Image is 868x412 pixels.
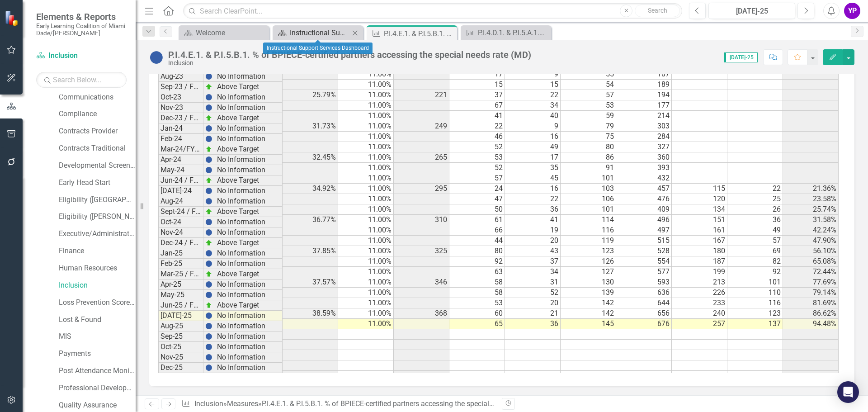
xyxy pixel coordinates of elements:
img: No Information [149,50,164,65]
img: BgCOk07PiH71IgAAAABJRU5ErkJggg== [205,187,212,194]
td: 34 [505,100,561,111]
td: 11.00% [338,308,394,319]
td: 137 [727,319,783,329]
td: 31.58% [783,215,839,225]
td: Above Target [215,238,283,248]
td: Aug-24 [158,196,203,207]
div: YP [844,3,860,19]
div: P.I.4.D.1. & P.I.5.A.1.% of SR partners certified with the BPIECE program (MD) [478,27,549,38]
td: 644 [616,298,672,308]
td: Dec-23 / FY23-24, Q2 [158,113,203,123]
td: Above Target [215,113,283,123]
td: 53 [449,152,505,163]
td: 37 [449,90,505,100]
span: Search [648,7,667,14]
td: 476 [616,194,672,204]
td: 199 [672,267,727,277]
td: Dec-24 / FY24/25-Q2 [158,238,203,248]
td: 11.00% [338,194,394,204]
a: Inclusion [36,51,127,61]
td: 167 [672,236,727,246]
td: 22 [727,184,783,194]
img: zOikAAAAAElFTkSuQmCC [205,146,212,153]
td: 69 [727,246,783,256]
td: Apr-25 [158,279,203,290]
td: 295 [394,184,449,194]
td: No Information [215,103,283,113]
td: 65 [449,319,505,329]
td: 393 [616,163,672,173]
a: Human Resources [59,263,136,274]
td: 60 [449,308,505,319]
td: 249 [394,121,449,132]
img: zOikAAAAAElFTkSuQmCC [205,83,212,90]
td: No Information [215,290,283,300]
td: Apr-24 [158,155,203,165]
td: 194 [616,90,672,100]
td: 187 [672,256,727,267]
td: 226 [672,288,727,298]
td: 11.00% [338,152,394,163]
a: Contracts Provider [59,126,136,137]
td: 515 [616,236,672,246]
td: 130 [561,277,616,288]
img: BgCOk07PiH71IgAAAABJRU5ErkJggg== [205,333,212,340]
td: 11.00% [338,277,394,288]
td: Sept-24 / FY24/25-Q1 [158,207,203,217]
input: Search Below... [36,72,127,88]
td: 303 [616,121,672,132]
td: 16 [505,184,561,194]
td: 189 [616,80,672,90]
td: 15 [449,80,505,90]
td: No Information [215,227,283,238]
img: BgCOk07PiH71IgAAAABJRU5ErkJggg== [205,250,212,257]
td: 11.00% [338,100,394,111]
td: [DATE]-24 [158,186,203,196]
img: zOikAAAAAElFTkSuQmCC [205,114,212,122]
a: Instructional Support Services Dashboard [275,27,349,38]
td: 123 [727,308,783,319]
td: Above Target [215,300,283,311]
td: 11.00% [338,121,394,132]
td: 45 [505,173,561,184]
td: 26 [727,204,783,215]
td: Sep-23 / FY24-Q1 [158,82,203,92]
td: 86.62% [783,308,839,319]
a: Welcome [181,27,267,38]
td: 49 [505,142,561,152]
td: 11.00% [338,236,394,246]
div: Instructional Support Services Dashboard [290,27,349,38]
a: Contracts Traditional [59,143,136,154]
td: 86 [561,152,616,163]
td: No Information [215,123,283,134]
a: Eligibility ([PERSON_NAME]) [59,212,136,222]
td: Above Target [215,82,283,92]
td: 151 [672,215,727,225]
td: 127 [561,267,616,277]
td: 75 [561,132,616,142]
td: 22 [449,121,505,132]
td: 41 [505,215,561,225]
td: 9 [505,121,561,132]
img: zOikAAAAAElFTkSuQmCC [205,302,212,309]
td: 409 [616,204,672,215]
td: 19 [505,225,561,236]
td: 221 [394,90,449,100]
img: BgCOk07PiH71IgAAAABJRU5ErkJggg== [205,229,212,236]
td: 92 [449,256,505,267]
a: P.I.4.D.1. & P.I.5.A.1.% of SR partners certified with the BPIECE program (MD) [463,27,549,38]
td: 41 [449,111,505,121]
td: 554 [616,256,672,267]
img: BgCOk07PiH71IgAAAABJRU5ErkJggg== [205,218,212,226]
td: 11.00% [338,319,394,329]
a: Communications [59,92,136,103]
td: 24 [449,184,505,194]
td: 528 [616,246,672,256]
a: Executive/Administrative [59,229,136,239]
td: 80 [561,142,616,152]
a: MIS [59,331,136,342]
td: 11.00% [338,267,394,277]
td: 79.14% [783,288,839,298]
td: 257 [672,319,727,329]
td: 265 [394,152,449,163]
